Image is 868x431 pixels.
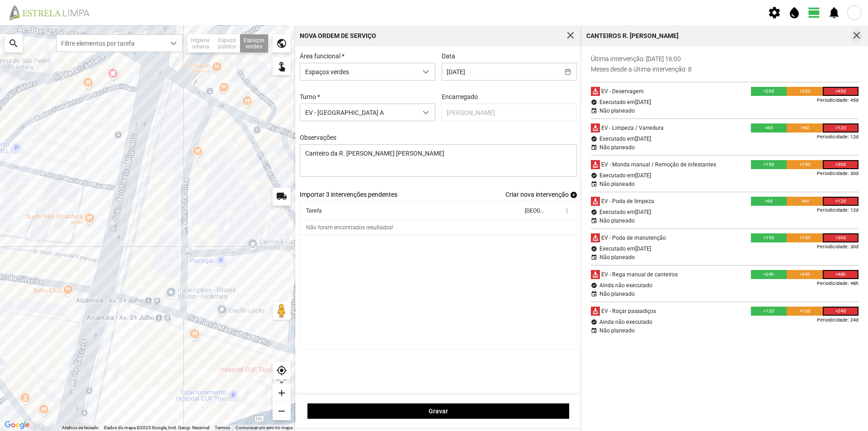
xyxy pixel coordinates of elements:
[817,206,859,215] div: Periodicidade: 12d
[591,55,859,62] p: Última intervenção: [DATE] 16:00
[525,208,544,214] div: [GEOGRAPHIC_DATA]
[505,191,569,198] span: Criar nova intervenção
[817,96,859,105] div: Periodicidade: 45d
[300,134,336,141] label: Observações
[751,233,787,242] div: <15d
[591,99,597,105] div: verified
[787,307,823,316] div: >12d
[306,224,393,231] div: Não foram encontrados resultados!
[591,233,600,242] div: cleaning_services
[787,270,823,279] div: >24h
[300,33,376,39] div: Nova Ordem de Serviço
[599,108,635,114] div: Não planeado
[300,52,344,60] label: Área funcional *
[599,254,635,260] div: Não planeado
[599,327,635,334] div: Não planeado
[591,246,597,252] div: verified
[823,87,859,96] div: >45d
[591,108,597,114] div: event
[591,282,597,289] div: verified
[823,307,859,316] div: >24d
[599,246,651,252] div: Executado em
[2,419,32,431] img: Google
[591,291,597,297] div: event
[273,402,291,420] div: remove
[591,218,597,224] div: event
[591,144,597,151] div: event
[591,209,597,215] div: verified
[273,34,291,52] div: public
[300,93,320,100] label: Turno *
[787,87,823,96] div: >23d
[599,282,652,289] div: Ainda não executado
[599,209,651,215] div: Executado em
[442,52,455,60] label: Data
[591,160,600,169] div: cleaning_services
[751,270,787,279] div: <24h
[599,99,651,105] div: Executado em
[6,5,99,21] img: file
[600,307,656,316] div: EV - Roçar passadiços
[827,6,841,19] span: notifications
[817,279,859,288] div: Periodicidade: 48h
[273,361,291,379] div: my_location
[306,208,322,214] div: Tarefa
[823,160,859,169] div: >30d
[591,327,597,334] div: event
[751,123,787,133] div: <6d
[214,34,240,52] div: Espaço público
[312,407,565,415] span: Gravar
[273,302,291,320] button: Arraste o Pegman para o mapa para abrir o Street View
[599,136,651,142] div: Executado em
[635,136,651,142] span: [DATE]
[591,136,597,142] div: verified
[600,160,716,169] div: EV - Monda manual / Remoção de infestantes
[591,307,600,316] div: cleaning_services
[273,384,291,402] div: add
[215,425,230,430] a: Termos (abre num novo separador)
[591,197,600,206] div: cleaning_services
[599,291,635,297] div: Não planeado
[300,104,417,121] span: EV - [GEOGRAPHIC_DATA] A
[104,425,209,430] span: Dados do mapa ©2025 Google, Inst. Geogr. Nacional
[563,207,571,214] span: more_vert
[635,209,651,215] span: [DATE]
[599,144,635,151] div: Não planeado
[586,33,679,39] div: Canteiros R. [PERSON_NAME]
[599,319,652,325] div: Ainda não executado
[236,425,292,430] a: Comunicar um erro no mapa
[599,181,635,187] div: Não planeado
[817,242,859,251] div: Periodicidade: 30d
[300,191,397,198] span: Importar 3 intervenções pendentes
[751,307,787,316] div: <12d
[273,57,291,75] div: touch_app
[787,197,823,206] div: >6d
[599,172,651,179] div: Executado em
[807,6,821,19] span: view_day
[442,93,478,100] label: Encarregado
[591,172,597,179] div: verified
[768,6,781,19] span: settings
[165,35,182,52] div: dropdown trigger
[817,316,859,325] div: Periodicidade: 24d
[600,270,678,279] div: EV - Rega manual de canteiros
[823,270,859,279] div: >48h
[2,419,32,431] a: Abrir esta área no Google Maps (abre uma nova janela)
[600,123,664,133] div: EV - Limpeza / Varredura
[600,233,666,242] div: EV - Poda de manutenção
[591,87,600,96] div: cleaning_services
[788,6,801,19] span: water_drop
[57,35,165,52] span: Filtre elementos por tarefa
[600,197,654,206] div: EV - Poda de limpeza
[591,123,600,133] div: cleaning_services
[307,403,570,419] button: Gravar
[591,254,597,260] div: event
[417,63,435,80] div: dropdown trigger
[240,34,268,52] div: Espaços verdes
[591,66,859,73] p: meses desde a última intervenção: 8
[591,270,600,279] div: cleaning_services
[787,160,823,169] div: >15d
[817,169,859,178] div: Periodicidade: 30d
[751,87,787,96] div: <23d
[300,63,417,80] span: Espaços verdes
